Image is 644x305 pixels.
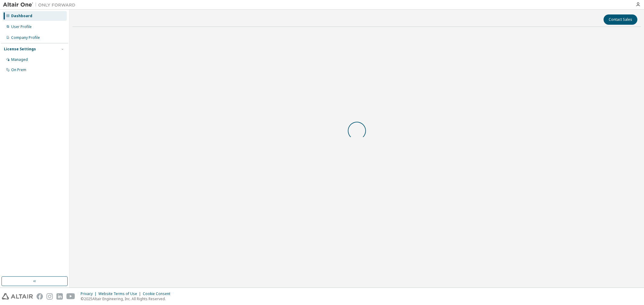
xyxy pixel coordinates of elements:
div: Website Terms of Use [98,291,143,296]
img: Altair One [3,2,78,8]
div: On Prem [11,68,26,72]
div: User Profile [11,24,32,29]
img: altair_logo.svg [2,293,33,300]
img: instagram.svg [46,293,53,300]
div: License Settings [4,47,36,52]
div: Dashboard [11,14,32,18]
button: Contact Sales [604,14,637,25]
div: Company Profile [11,35,40,40]
div: Managed [11,57,28,62]
img: youtube.svg [66,293,75,300]
img: facebook.svg [37,293,43,300]
img: linkedin.svg [56,293,63,300]
p: © 2025 Altair Engineering, Inc. All Rights Reserved. [81,296,174,301]
div: Privacy [81,291,98,296]
div: Cookie Consent [143,291,174,296]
